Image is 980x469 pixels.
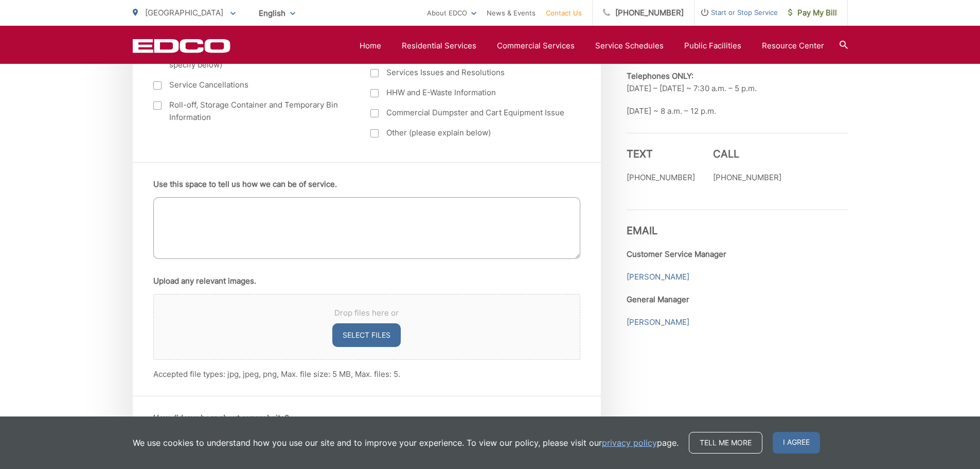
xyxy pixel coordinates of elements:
label: Roll-off, Storage Container and Temporary Bin Information [153,99,350,124]
strong: Customer Service Manager [627,249,726,259]
a: Contact Us [546,7,582,19]
span: English [251,4,303,22]
label: Upload any relevant images. [153,276,256,286]
label: How did you hear about our website? [153,413,289,423]
label: HHW and E-Waste Information [370,86,567,99]
p: [DATE] – [DATE] ~ 7:30 a.m. – 5 p.m. [627,70,848,95]
h3: Text [627,148,695,160]
a: Service Schedules [595,40,664,52]
p: [PHONE_NUMBER] [713,171,781,184]
span: [GEOGRAPHIC_DATA] [145,8,223,18]
a: About EDCO [427,7,476,19]
label: Other (please explain below) [370,127,567,139]
a: Public Facilities [684,40,741,52]
label: Use this space to tell us how we can be of service. [153,180,337,189]
a: Tell me more [689,432,762,454]
b: Telephones ONLY: [627,71,693,81]
span: I agree [773,432,820,454]
label: Service Cancellations [153,79,350,91]
h3: Call [713,148,781,160]
a: Home [360,40,381,52]
a: Resource Center [762,40,824,52]
p: [PHONE_NUMBER] [627,171,695,184]
span: Pay My Bill [788,7,837,19]
label: Services Issues and Resolutions [370,66,567,79]
strong: General Manager [627,294,689,304]
span: Accepted file types: jpg, jpeg, png, Max. file size: 5 MB, Max. files: 5. [153,369,400,379]
label: Commercial Dumpster and Cart Equipment Issue [370,107,567,119]
span: Drop files here or [166,307,567,319]
a: Residential Services [402,40,476,52]
h3: Email [627,210,848,237]
a: Commercial Services [497,40,575,52]
button: select files, upload any relevant images. [332,323,401,347]
p: We use cookies to understand how you use our site and to improve your experience. To view our pol... [133,437,679,449]
a: [PERSON_NAME] [627,316,689,328]
a: [PERSON_NAME] [627,271,689,283]
a: privacy policy [602,437,657,449]
a: News & Events [487,7,536,19]
p: [DATE] ~ 8 a.m. – 12 p.m. [627,105,848,117]
a: EDCD logo. Return to the homepage. [133,39,230,53]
